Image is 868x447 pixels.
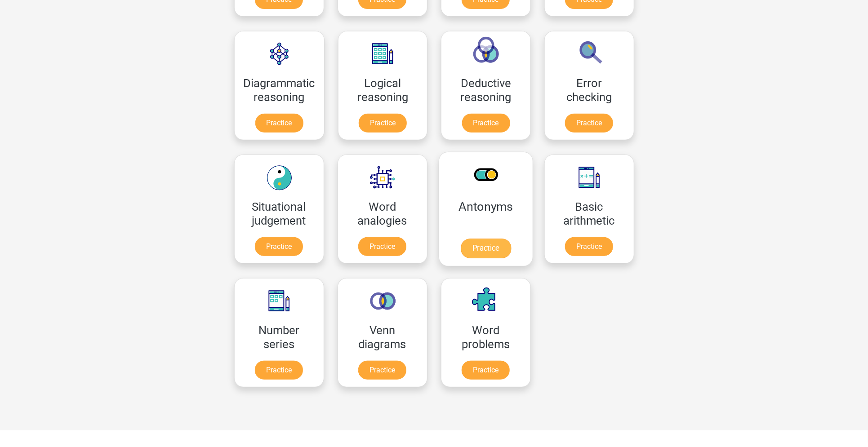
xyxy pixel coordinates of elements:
[462,361,510,380] a: Practice
[565,237,613,256] a: Practice
[359,114,407,133] a: Practice
[358,361,406,380] a: Practice
[358,237,406,256] a: Practice
[255,361,303,380] a: Practice
[460,239,511,258] a: Practice
[255,237,303,256] a: Practice
[565,114,613,133] a: Practice
[462,114,510,133] a: Practice
[255,114,303,133] a: Practice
